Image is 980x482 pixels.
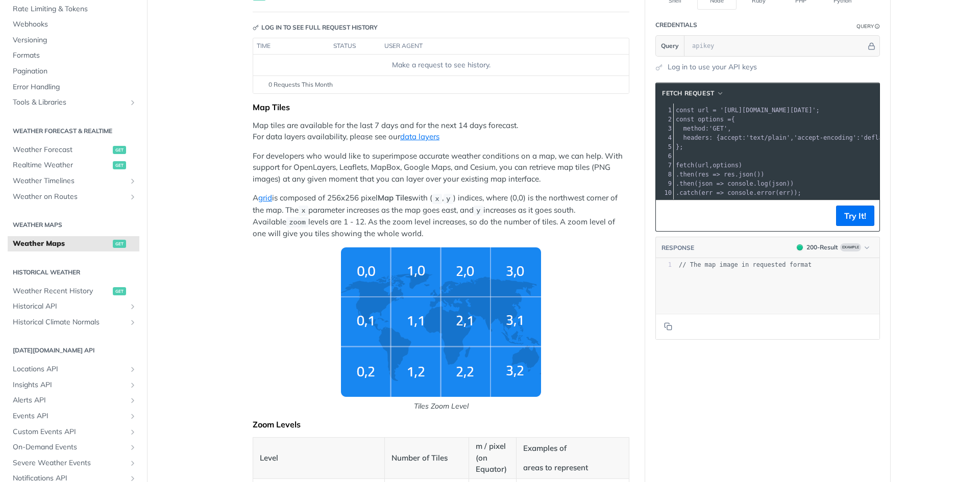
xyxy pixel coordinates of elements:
span: json [698,180,713,187]
div: 9 [656,179,673,188]
span: accept [720,134,742,141]
span: '[URL][DOMAIN_NAME][DATE]' [720,107,816,114]
span: Historical Climate Normals [13,317,126,327]
span: . ( . ( )) [676,180,794,187]
a: grid [258,193,272,202]
span: Historical API [13,301,126,312]
span: . ( . ()) [676,171,765,178]
span: err [779,189,790,196]
span: const [676,107,694,114]
a: Events APIShow subpages for Events API [8,409,139,424]
button: Hide [866,41,877,51]
span: { [676,116,735,123]
span: Weather Recent History [13,286,110,296]
a: Weather Recent Historyget [8,284,139,299]
span: get [113,161,126,169]
span: Severe Weather Events [13,458,126,468]
span: Error Handling [13,82,137,92]
span: Realtime Weather [13,160,110,170]
button: Try It! [836,206,874,226]
span: 200 [797,244,803,250]
a: Weather on RoutesShow subpages for Weather on Routes [8,189,139,205]
p: Map tiles are available for the last 7 days and for the next 14 days forecast. For data layers av... [253,120,629,143]
a: Webhooks [8,17,139,32]
button: Show subpages for Alerts API [129,396,137,404]
div: 10 [656,188,673,197]
span: json [739,171,753,178]
span: Insights API [13,380,126,390]
span: 0 Requests This Month [268,80,333,89]
span: : , [676,125,731,132]
img: weather-grid-map.png [341,247,541,397]
span: options [698,116,724,123]
span: }; [676,143,683,150]
th: status [330,38,381,55]
div: 3 [656,124,673,133]
span: json [772,180,787,187]
span: Alerts API [13,395,126,405]
a: Error Handling [8,80,139,95]
span: Versioning [13,35,137,45]
a: Weather TimelinesShow subpages for Weather Timelines [8,173,139,189]
span: y [476,207,480,215]
span: console [727,180,753,187]
a: Locations APIShow subpages for Locations API [8,362,139,377]
span: 'text/plain' [746,134,790,141]
span: Events API [13,411,126,421]
span: then [679,171,694,178]
p: Examples of [523,443,622,454]
button: Copy to clipboard [661,319,675,334]
span: url [698,162,709,169]
div: 7 [656,161,673,170]
p: Level [260,452,378,464]
span: get [113,287,126,295]
input: apikey [687,36,866,56]
span: Tools & Libraries [13,97,126,108]
a: Versioning [8,33,139,48]
div: 1 [656,106,673,115]
p: m / pixel (on Equator) [476,441,509,475]
p: For developers who would like to superimpose accurate weather conditions on a map, we can help. W... [253,150,629,185]
button: Show subpages for Severe Weather Events [129,459,137,467]
a: Realtime Weatherget [8,158,139,173]
span: y [446,195,450,202]
button: Query [656,36,684,56]
button: 200200-ResultExample [792,242,874,252]
p: areas to represent [523,462,622,474]
div: 6 [656,151,673,161]
div: 200 - Result [806,243,838,252]
a: Severe Weather EventsShow subpages for Severe Weather Events [8,455,139,471]
span: zoom [289,219,305,226]
a: Historical APIShow subpages for Historical API [8,299,139,314]
span: Webhooks [13,19,137,30]
a: data layers [400,132,439,141]
span: 'accept-encoding' [794,134,856,141]
span: Weather Maps [13,239,110,249]
h2: [DATE][DOMAIN_NAME] API [8,346,139,355]
span: fetch [676,162,694,169]
button: Show subpages for On-Demand Events [129,443,137,451]
span: Weather Forecast [13,145,110,155]
span: err [702,189,713,196]
div: 8 [656,170,673,179]
span: catch [679,189,698,196]
span: Locations API [13,364,126,374]
span: Formats [13,50,137,61]
span: get [113,240,126,248]
button: Show subpages for Locations API [129,365,137,373]
a: Weather Mapsget [8,236,139,251]
div: Map Tiles [253,102,629,112]
span: Custom Events API [13,427,126,437]
span: // The map image in requested format [679,261,812,268]
span: headers [683,134,709,141]
span: res [698,171,709,178]
p: A is composed of 256x256 pixel with ( , ) indices, where (0,0) is the northwest corner of the map... [253,192,629,239]
span: console [727,189,753,196]
span: 'deflate, gzip, br' [860,134,930,141]
div: QueryInformation [856,22,880,30]
button: Show subpages for Weather on Routes [129,193,137,201]
div: Zoom Levels [253,419,629,429]
span: const [676,116,694,123]
span: => [713,171,720,178]
span: x [301,207,305,215]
